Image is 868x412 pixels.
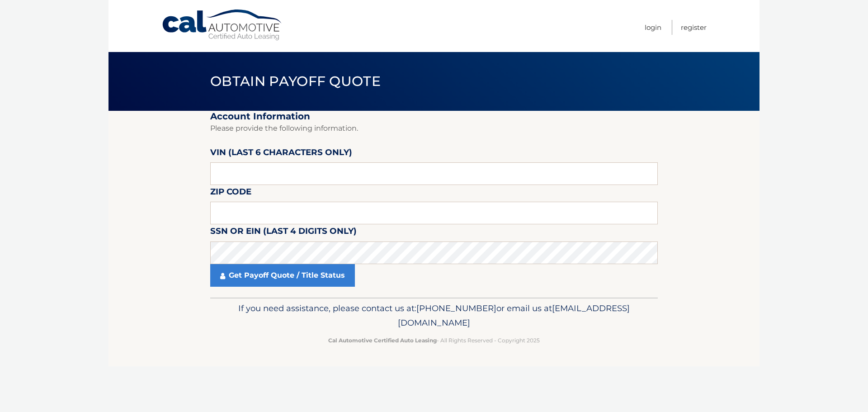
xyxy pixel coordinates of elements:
label: VIN (last 6 characters only) [210,146,352,162]
p: Please provide the following information. [210,122,658,135]
label: SSN or EIN (last 4 digits only) [210,224,357,241]
h2: Account Information [210,111,658,122]
a: Cal Automotive [161,9,283,41]
strong: Cal Automotive Certified Auto Leasing [328,337,437,344]
a: Get Payoff Quote / Title Status [210,264,355,287]
span: [PHONE_NUMBER] [416,303,496,313]
span: Obtain Payoff Quote [210,73,381,90]
a: Login [645,20,661,35]
p: If you need assistance, please contact us at: or email us at [216,301,652,330]
p: - All Rights Reserved - Copyright 2025 [216,336,652,345]
a: Register [681,20,707,35]
label: Zip Code [210,185,251,202]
